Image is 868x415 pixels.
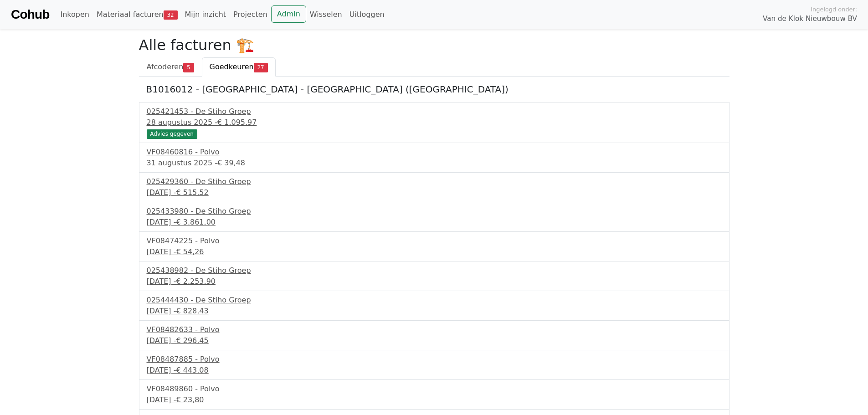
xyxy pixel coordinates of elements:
[811,5,857,14] span: Ingelogd onder:
[147,62,184,71] span: Afcoderen
[11,4,49,26] a: Cohub
[147,324,722,346] a: VF08482633 - Polvo[DATE] -€ 296,45
[147,129,197,138] div: Advies gegeven
[147,158,722,169] div: 31 augustus 2025 -
[147,276,722,287] div: [DATE] -
[217,118,257,127] span: € 1.095,97
[147,365,722,376] div: [DATE] -
[147,206,722,228] a: 025433980 - De Stiho Groep[DATE] -€ 3.861,00
[164,10,178,20] span: 32
[176,395,204,404] span: € 23,80
[147,384,722,395] div: VF08489860 - Polvo
[139,36,729,54] h2: Alle facturen 🏗️
[176,336,208,345] span: € 296,45
[202,57,276,77] a: Goedkeuren27
[147,117,722,128] div: 28 augustus 2025 -
[176,218,216,226] span: € 3.861,00
[230,5,271,24] a: Projecten
[147,236,722,246] div: VF08474225 - Polvo
[146,84,722,95] h5: B1016012 - [GEOGRAPHIC_DATA] - [GEOGRAPHIC_DATA] ([GEOGRAPHIC_DATA])
[147,395,722,405] div: [DATE] -
[181,5,230,24] a: Mijn inzicht
[346,5,388,24] a: Uitloggen
[147,176,722,187] div: 025429360 - De Stiho Groep
[147,187,722,198] div: [DATE] -
[147,265,722,287] a: 025438982 - De Stiho Groep[DATE] -€ 2.253,90
[147,246,722,257] div: [DATE] -
[147,335,722,346] div: [DATE] -
[147,354,722,376] a: VF08487885 - Polvo[DATE] -€ 443,08
[147,265,722,276] div: 025438982 - De Stiho Groep
[306,5,346,24] a: Wisselen
[176,247,204,256] span: € 54,26
[147,384,722,405] a: VF08489860 - Polvo[DATE] -€ 23,80
[763,14,857,24] span: Van de Klok Nieuwbouw BV
[147,236,722,257] a: VF08474225 - Polvo[DATE] -€ 54,26
[147,147,722,158] div: VF08460816 - Polvo
[147,324,722,335] div: VF08482633 - Polvo
[147,306,722,317] div: [DATE] -
[210,62,254,71] span: Goedkeuren
[176,366,208,374] span: € 443,08
[176,307,208,315] span: € 828,43
[271,5,306,23] a: Admin
[93,5,181,24] a: Materiaal facturen32
[147,176,722,198] a: 025429360 - De Stiho Groep[DATE] -€ 515,52
[147,106,722,138] a: 025421453 - De Stiho Groep28 augustus 2025 -€ 1.095,97 Advies gegeven
[147,295,722,317] a: 025444430 - De Stiho Groep[DATE] -€ 828,43
[147,206,722,217] div: 025433980 - De Stiho Groep
[147,147,722,169] a: VF08460816 - Polvo31 augustus 2025 -€ 39,48
[147,354,722,365] div: VF08487885 - Polvo
[183,63,194,72] span: 5
[139,57,202,77] a: Afcoderen5
[254,63,268,72] span: 27
[147,106,722,117] div: 025421453 - De Stiho Groep
[56,5,92,24] a: Inkopen
[176,277,216,286] span: € 2.253,90
[176,188,208,197] span: € 515,52
[147,217,722,228] div: [DATE] -
[217,159,245,167] span: € 39,48
[147,295,722,306] div: 025444430 - De Stiho Groep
